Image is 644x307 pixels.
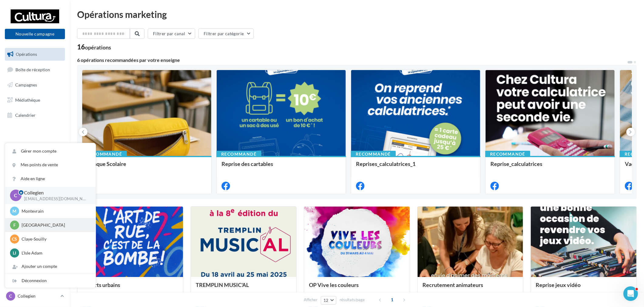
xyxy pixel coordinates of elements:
span: TREMPLIN MUSIC'AL [196,282,249,288]
p: Claye-Souilly [22,236,88,242]
p: L'Isle Adam [22,250,88,256]
span: Reprises_calculatrices_1 [356,160,415,167]
span: Reprise_calculatrices [490,160,542,167]
p: Collegien [18,293,58,299]
div: Recommandé [351,151,396,157]
div: Opérations marketing [77,10,637,19]
button: Filtrer par canal [148,29,195,39]
div: Recommandé [216,151,261,157]
button: Filtrer par catégorie [198,29,254,39]
span: C [9,293,12,299]
span: Reprise des cartables [222,160,273,167]
button: 12 [321,296,336,305]
span: Reprise jeux vidéo [536,282,581,288]
span: Campagnes [15,82,37,87]
div: Recommandé [82,151,127,157]
a: Médiathèque [4,94,66,106]
a: C Collegien [5,290,65,302]
span: Banque Scolaire [87,160,126,167]
a: Opérations [4,48,66,61]
a: Boîte de réception [4,63,66,76]
span: Médiathèque [15,97,40,103]
a: Aide en ligne [5,172,96,186]
div: opérations [85,45,111,50]
button: Nouvelle campagne [5,29,65,39]
span: Afficher [304,297,317,303]
span: F [13,222,16,228]
div: Ajouter un compte [5,260,96,273]
iframe: Intercom live chat [623,286,638,301]
span: 12 [324,298,329,303]
p: [EMAIL_ADDRESS][DOMAIN_NAME] [24,196,86,202]
p: Montevrain [22,208,88,214]
span: CS [12,236,17,242]
span: 1 [387,295,397,305]
div: Déconnexion [5,274,96,288]
p: [GEOGRAPHIC_DATA] [22,222,88,228]
span: LI [13,250,16,256]
div: 6 opérations recommandées par votre enseigne [77,58,627,62]
span: Calendrier [15,112,36,117]
a: Mes points de vente [5,158,96,172]
span: Opérations [16,52,37,57]
span: Boîte de réception [15,67,50,72]
span: Recrutement animateurs [422,282,483,288]
span: M [13,208,17,214]
span: OP Vive les couleurs [309,282,359,288]
p: Collegien [24,189,86,196]
a: Campagnes [4,79,66,91]
a: Gérer mon compte [5,144,96,158]
div: 16 [77,44,111,50]
span: OP Arts urbains [82,282,120,288]
span: C [14,192,18,199]
a: Calendrier [4,109,66,122]
span: résultats/page [340,297,365,303]
div: Recommandé [485,151,530,157]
